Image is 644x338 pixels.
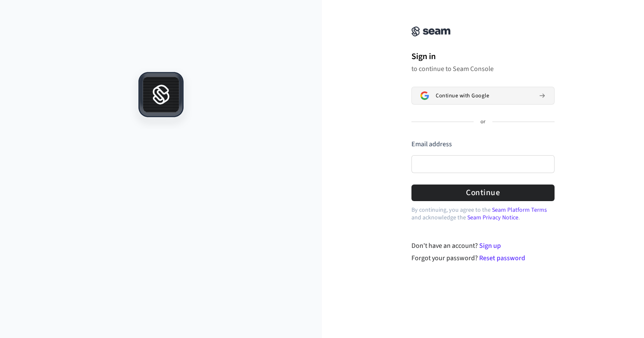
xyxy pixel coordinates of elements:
[411,50,555,63] h1: Sign in
[411,26,451,37] img: Seam Console
[411,241,555,251] div: Don't have an account?
[492,206,547,214] a: Seam Platform Terms
[411,185,555,201] button: Continue
[411,139,452,149] label: Email address
[420,91,429,100] img: Sign in with Google
[467,213,518,222] a: Seam Privacy Notice
[411,206,555,222] p: By continuing, you agree to the and acknowledge the .
[480,118,486,126] p: or
[411,87,555,105] button: Sign in with GoogleContinue with Google
[411,253,555,263] div: Forgot your password?
[479,241,501,250] a: Sign up
[479,253,525,263] a: Reset password
[436,92,489,99] span: Continue with Google
[411,65,555,73] p: to continue to Seam Console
